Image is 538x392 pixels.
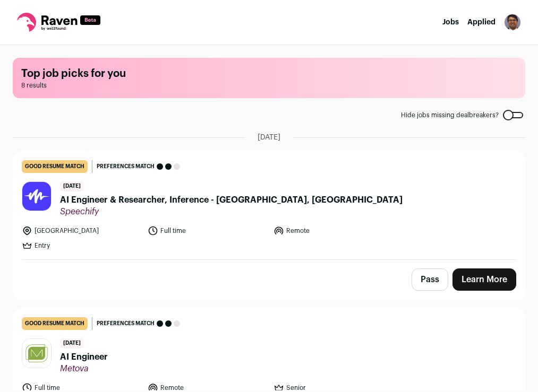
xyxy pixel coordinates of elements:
img: 14644927-medium_jpg [504,14,521,31]
span: [DATE] [60,181,84,191]
a: Learn More [452,268,516,291]
span: Hide jobs missing dealbreakers? [401,111,499,119]
img: d7709a0afb61bb453bfd3ffd4ee04e7389c918d5a9cbcc0fcf9377e1abd846d4.jpg [22,339,51,368]
img: 59b05ed76c69f6ff723abab124283dfa738d80037756823f9fc9e3f42b66bce3.jpg [22,182,51,211]
li: Full time [148,225,267,236]
span: Preferences match [97,318,155,329]
div: good resume match [22,160,88,173]
button: Pass [412,268,448,291]
li: [GEOGRAPHIC_DATA] [22,225,141,236]
a: Jobs [442,19,459,26]
span: Preferences match [97,161,155,172]
span: Metova [60,363,108,374]
span: [DATE] [258,132,280,143]
span: [DATE] [60,338,84,349]
li: Entry [22,240,141,251]
button: Open dropdown [504,14,521,31]
div: good resume match [22,317,88,330]
h1: Top job picks for you [21,66,517,81]
a: good resume match Preferences match [DATE] AI Engineer & Researcher, Inference - [GEOGRAPHIC_DATA... [13,152,525,259]
span: AI Engineer [60,351,108,363]
span: 8 results [21,81,517,90]
a: Applied [467,19,496,26]
li: Remote [274,225,393,236]
span: AI Engineer & Researcher, Inference - [GEOGRAPHIC_DATA], [GEOGRAPHIC_DATA] [60,194,403,206]
span: Speechify [60,206,403,217]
